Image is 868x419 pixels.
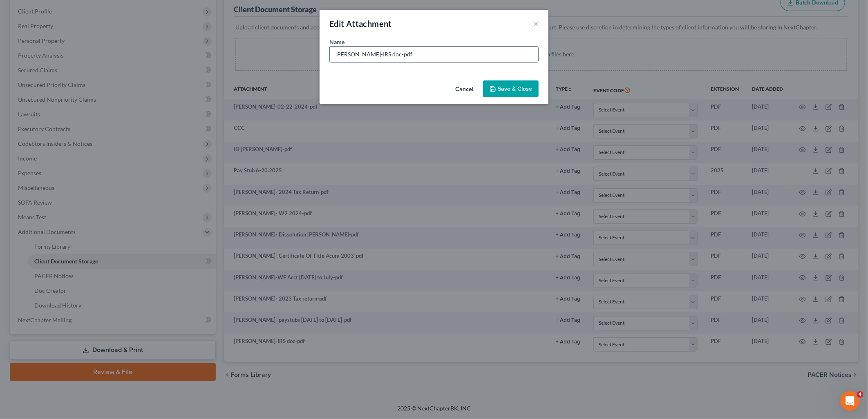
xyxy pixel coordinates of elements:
[498,85,532,92] span: Save & Close
[329,19,345,29] span: Edit
[533,19,539,29] button: ×
[329,38,345,45] span: Name
[857,391,864,398] span: 4
[330,47,538,62] input: Enter name...
[449,81,480,98] button: Cancel
[840,391,860,411] iframe: Intercom live chat
[483,80,539,98] button: Save & Close
[346,19,392,29] span: Attachment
